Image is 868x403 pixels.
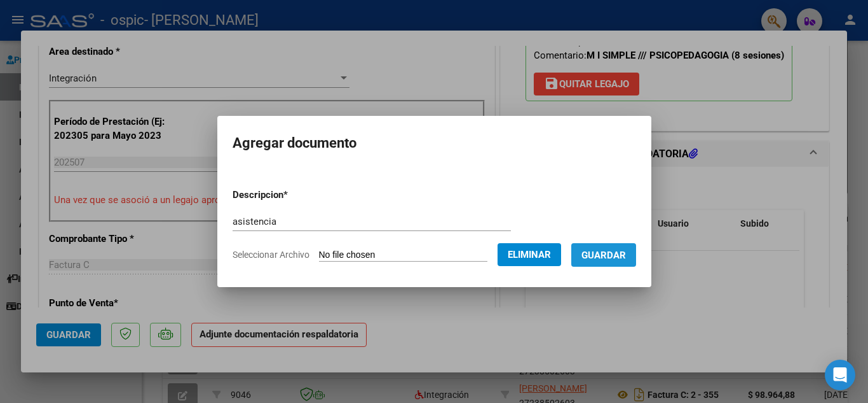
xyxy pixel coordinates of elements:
div: Open Intercom Messenger [825,360,855,390]
button: Eliminar [498,243,561,266]
span: Eliminar [508,249,551,260]
button: Guardar [571,243,636,267]
p: Descripcion [233,188,354,202]
span: Guardar [581,250,626,261]
h2: Agregar documento [233,131,636,155]
span: Seleccionar Archivo [233,250,309,260]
